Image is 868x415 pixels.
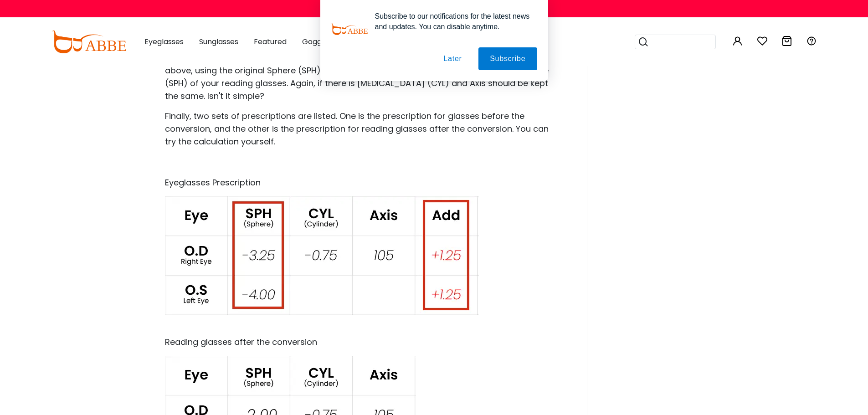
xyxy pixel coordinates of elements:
[478,47,537,70] button: Subscribe
[165,110,556,148] p: Finally, two sets of prescriptions are listed. One is the prescription for glasses before the con...
[432,47,473,70] button: Later
[165,176,556,189] p: Eyeglasses Prescription
[331,11,368,47] img: notification icon
[165,196,479,315] img: prescription1
[368,11,537,32] div: Subscribe to our notifications for the latest news and updates. You can disable anytime.
[165,336,556,348] p: Reading glasses after the conversion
